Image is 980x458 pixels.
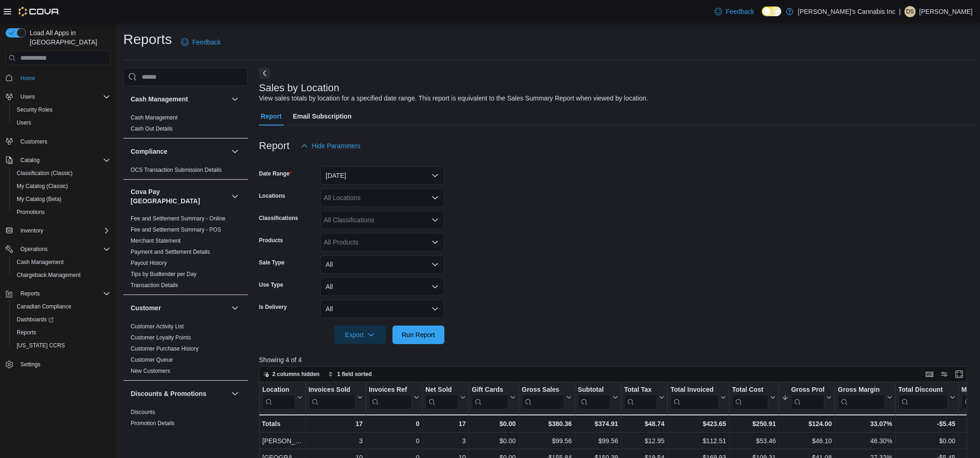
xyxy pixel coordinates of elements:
[17,244,110,255] span: Operations
[838,386,892,409] button: Gross Margin
[131,249,210,255] a: Payment and Settlement Details
[262,386,295,409] div: Location
[308,436,362,447] div: 3
[26,28,110,47] span: Load All Apps in [GEOGRAPHIC_DATA]
[131,282,178,289] span: Transaction Details
[782,386,832,409] button: Gross Profit
[259,303,287,311] label: Is Delivery
[13,257,110,268] span: Cash Management
[259,281,283,289] label: Use Type
[262,386,295,395] div: Location
[17,271,81,279] span: Chargeback Management
[13,207,110,218] span: Promotions
[431,238,439,246] button: Open list of options
[19,7,60,16] img: Cova
[898,386,948,409] div: Total Discount
[898,386,948,395] div: Total Discount
[624,386,657,409] div: Total Tax
[262,436,303,447] div: [PERSON_NAME]
[9,116,114,129] button: Users
[131,248,210,256] span: Payment and Settlement Details
[17,303,71,310] span: Canadian Compliance
[131,187,228,206] h3: Cova Pay [GEOGRAPHIC_DATA]
[131,260,167,266] a: Payout History
[320,255,444,274] button: All
[20,157,39,164] span: Catalog
[131,226,221,233] a: Fee and Settlement Summary - POS
[131,125,173,132] span: Cash Out Details
[13,168,76,179] a: Classification (Classic)
[177,33,224,51] a: Feedback
[472,386,508,409] div: Gift Card Sales
[369,386,412,395] div: Invoices Ref
[131,389,228,398] button: Discounts & Promotions
[17,119,31,126] span: Users
[670,418,726,429] div: $423.65
[9,339,114,352] button: [US_STATE] CCRS
[17,258,63,266] span: Cash Management
[20,75,35,82] span: Home
[229,388,240,399] button: Discounts & Promotions
[13,270,110,281] span: Chargeback Management
[131,303,228,313] button: Customer
[838,418,892,429] div: 33.07%
[17,72,110,83] span: Home
[369,386,419,409] button: Invoices Ref
[17,155,110,166] span: Catalog
[131,345,199,352] a: Customer Purchase History
[670,436,726,447] div: $112.51
[369,436,419,447] div: 0
[369,418,419,429] div: 0
[402,330,435,339] span: Run Report
[578,386,611,409] div: Subtotal
[425,386,458,409] div: Net Sold
[899,6,901,17] p: |
[272,370,320,378] span: 2 columns hidden
[472,436,516,447] div: $0.00
[425,386,458,395] div: Net Sold
[259,140,290,151] h3: Report
[522,386,564,395] div: Gross Sales
[131,237,181,245] span: Merchant Statement
[259,355,974,364] p: Showing 4 of 4
[732,436,776,447] div: $53.46
[670,386,726,409] button: Total Invoiced
[13,327,110,338] span: Reports
[262,386,303,409] button: Location
[9,103,114,116] button: Security Roles
[838,436,892,447] div: 46.30%
[522,418,572,429] div: $380.36
[17,182,68,190] span: My Catalog (Classic)
[131,334,191,341] a: Customer Loyalty Points
[13,257,67,268] a: Cash Management
[9,269,114,282] button: Chargeback Management
[9,256,114,269] button: Cash Management
[131,323,184,330] a: Customer Activity List
[131,167,222,173] a: OCS Transaction Submission Details
[13,117,110,128] span: Users
[369,386,412,409] div: Invoices Ref
[131,357,173,363] a: Customer Queue
[522,386,564,409] div: Gross Sales
[762,6,781,16] input: Dark Mode
[9,193,114,206] button: My Catalog (Beta)
[192,38,221,47] span: Feedback
[578,386,618,409] button: Subtotal
[762,16,762,17] span: Dark Mode
[898,436,955,447] div: $0.00
[670,386,719,409] div: Total Invoiced
[732,418,776,429] div: $250.91
[340,326,380,344] span: Export
[131,215,226,222] span: Fee and Settlement Summary - Online
[312,141,360,151] span: Hide Parameters
[337,370,372,378] span: 1 field sorted
[131,270,196,278] span: Tips by Budtender per Day
[131,420,175,427] a: Promotion Details
[131,94,188,104] h3: Cash Management
[9,167,114,180] button: Classification (Classic)
[131,408,155,416] span: Discounts
[324,369,376,380] button: 1 field sorted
